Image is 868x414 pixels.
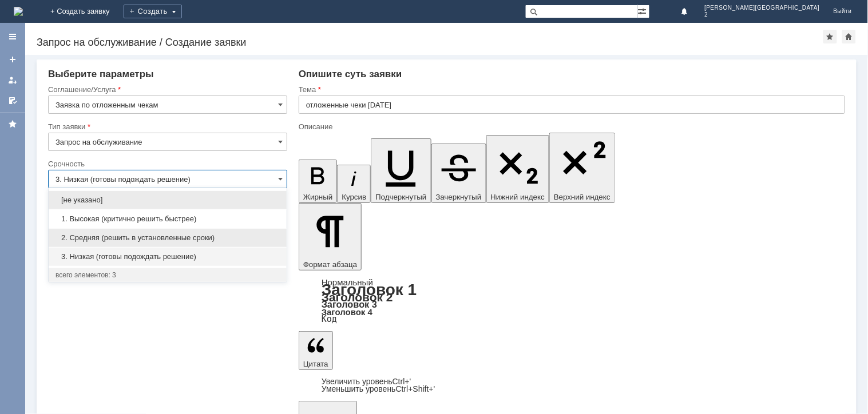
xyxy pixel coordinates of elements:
[299,123,843,130] div: Описание
[3,91,22,110] a: Мои согласования
[337,165,371,203] button: Курсив
[322,307,372,317] a: Заголовок 4
[56,233,280,242] span: 2. Средняя (решить в установленные сроки)
[486,135,550,203] button: Нижний индекс
[554,193,611,201] span: Верхний индекс
[322,384,435,393] a: Decrease
[14,7,23,16] a: Перейти на домашнюю страницу
[638,5,649,16] span: Расширенный поиск
[303,260,357,269] span: Формат абзаца
[322,377,411,386] a: Increase
[823,30,837,43] div: Добавить в избранное
[5,5,167,14] div: прошу удалить отложенные чеки [DATE]
[299,278,845,323] div: Формат абзаца
[303,193,333,201] span: Жирный
[491,193,545,201] span: Нижний индекс
[299,69,402,79] span: Опишите суть заявки
[48,123,285,130] div: Тип заявки
[56,196,280,205] span: [не указано]
[393,377,411,386] span: Ctrl+'
[299,160,338,203] button: Жирный
[48,69,154,79] span: Выберите параметры
[549,133,615,203] button: Верхний индекс
[124,5,182,18] div: Создать
[299,86,843,93] div: Тема
[37,37,823,48] div: Запрос на обслуживание / Создание заявки
[322,290,393,304] a: Заголовок 2
[299,378,845,393] div: Цитата
[56,270,280,280] div: всего элементов: 3
[705,5,820,11] span: [PERSON_NAME][GEOGRAPHIC_DATA]
[3,50,22,69] a: Создать заявку
[342,193,366,201] span: Курсив
[396,384,435,393] span: Ctrl+Shift+'
[322,277,373,287] a: Нормальный
[322,299,377,309] a: Заголовок 3
[303,360,328,368] span: Цитата
[322,314,337,324] a: Код
[3,71,22,89] a: Мои заявки
[299,331,333,370] button: Цитата
[48,86,285,93] div: Соглашение/Услуга
[371,138,431,203] button: Подчеркнутый
[375,193,426,201] span: Подчеркнутый
[299,203,362,270] button: Формат абзаца
[705,11,820,18] span: 2
[322,281,417,298] a: Заголовок 1
[48,160,285,168] div: Срочность
[431,144,486,203] button: Зачеркнутый
[14,7,23,16] img: logo
[436,193,482,201] span: Зачеркнутый
[56,252,280,261] span: 3. Низкая (готовы подождать решение)
[56,214,280,224] span: 1. Высокая (критично решить быстрее)
[842,30,856,43] div: Сделать домашней страницей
